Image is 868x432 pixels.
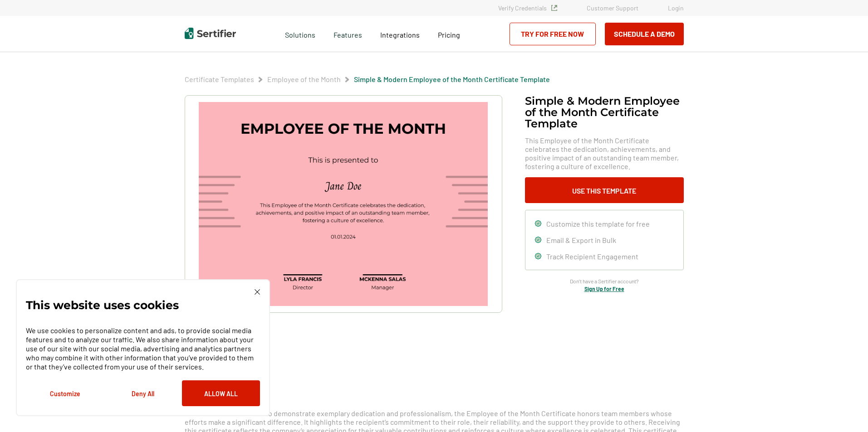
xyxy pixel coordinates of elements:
[498,4,557,12] a: Verify Credentials
[584,286,624,292] a: Sign Up for Free
[380,28,420,39] a: Integrations
[668,4,684,12] a: Login
[510,23,596,45] a: Try for Free Now
[525,95,684,129] h1: Simple & Modern Employee of the Month Certificate Template
[546,236,616,244] span: Email & Export in Bulk
[267,75,341,83] a: Employee of the Month
[185,75,550,84] div: Breadcrumb
[199,102,487,306] img: Simple & Modern Employee of the Month Certificate Template
[380,30,420,39] span: Integrations
[525,136,684,170] span: This Employee of the Month Certificate celebrates the dedication, achievements, and positive impa...
[605,23,684,45] button: Schedule a Demo
[823,388,868,432] iframe: Chat Widget
[185,75,254,83] a: Certificate Templates
[285,28,315,39] span: Solutions
[546,219,650,228] span: Customize this template for free
[267,75,341,84] span: Employee of the Month
[26,380,104,406] button: Customize
[26,301,179,310] p: This website uses cookies
[333,28,362,39] span: Features
[525,177,684,203] button: Use This Template
[26,326,260,371] p: We use cookies to personalize content and ads, to provide social media features and to analyze ou...
[546,252,638,261] span: Track Recipient Engagement
[185,28,236,39] img: Sertifier | Digital Credentialing Platform
[551,5,557,11] img: Verified
[587,4,638,12] a: Customer Support
[182,380,260,406] button: Allow All
[438,28,460,39] a: Pricing
[438,30,460,39] span: Pricing
[185,75,254,84] span: Certificate Templates
[354,75,550,84] span: Simple & Modern Employee of the Month Certificate Template
[354,75,550,83] a: Simple & Modern Employee of the Month Certificate Template
[255,289,260,295] img: Cookie Popup Close
[570,277,639,286] span: Don’t have a Sertifier account?
[104,380,182,406] button: Deny All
